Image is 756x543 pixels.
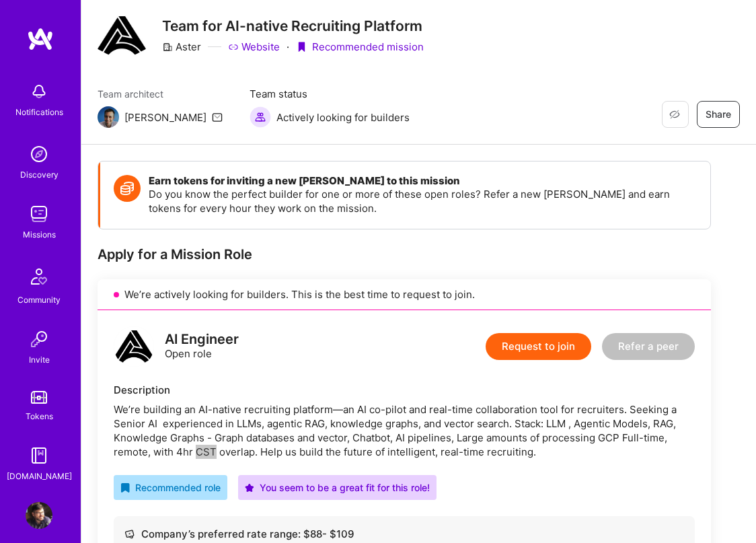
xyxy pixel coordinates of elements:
[98,246,711,263] div: Apply for a Mission Role
[29,353,50,367] div: Invite
[114,402,695,459] div: We’re building an AI-native recruiting platform—an AI co-pilot and real-time collaboration tool f...
[23,227,56,242] div: Missions
[7,469,72,483] div: [DOMAIN_NAME]
[486,333,591,360] button: Request to join
[26,442,52,469] img: guide book
[15,105,63,119] div: Notifications
[697,101,740,128] button: Share
[669,109,680,120] i: icon EyeClosed
[98,11,146,60] img: Company Logo
[26,326,52,353] img: Invite
[124,527,684,541] div: Company’s preferred rate range: $ 88 - $ 109
[287,40,289,54] div: ·
[23,260,55,293] img: Community
[124,110,206,124] div: [PERSON_NAME]
[162,40,201,54] div: Aster
[26,409,53,423] div: Tokens
[26,78,52,105] img: bell
[250,87,410,101] span: Team status
[98,106,119,128] img: Team Architect
[162,42,173,52] i: icon CompanyGray
[26,502,52,529] img: User Avatar
[27,27,54,51] img: logo
[296,40,424,54] div: Recommended mission
[250,106,271,128] img: Actively looking for builders
[17,293,61,307] div: Community
[296,42,307,52] i: icon PurpleRibbon
[245,480,430,495] div: You seem to be a great fit for this role!
[98,279,711,310] div: We’re actively looking for builders. This is the best time to request to join.
[245,483,254,493] i: icon PurpleStar
[22,502,56,529] a: User Avatar
[124,529,135,539] i: icon Cash
[212,112,223,122] i: icon Mail
[149,187,697,215] p: Do you know the perfect builder for one or more of these open roles? Refer a new [PERSON_NAME] an...
[162,17,424,34] h3: Team for AI-native Recruiting Platform
[276,110,410,124] span: Actively looking for builders
[165,332,239,347] div: AI Engineer
[114,175,141,202] img: Token icon
[114,383,695,397] div: Description
[149,175,697,187] h4: Earn tokens for inviting a new [PERSON_NAME] to this mission
[31,391,47,404] img: tokens
[706,108,731,121] span: Share
[228,40,280,54] a: Website
[120,483,130,493] i: icon RecommendedBadge
[26,141,52,168] img: discovery
[98,87,223,101] span: Team architect
[26,201,52,227] img: teamwork
[114,326,154,367] img: logo
[602,333,695,360] button: Refer a peer
[165,332,239,361] div: Open role
[120,480,221,495] div: Recommended role
[20,168,59,182] div: Discovery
